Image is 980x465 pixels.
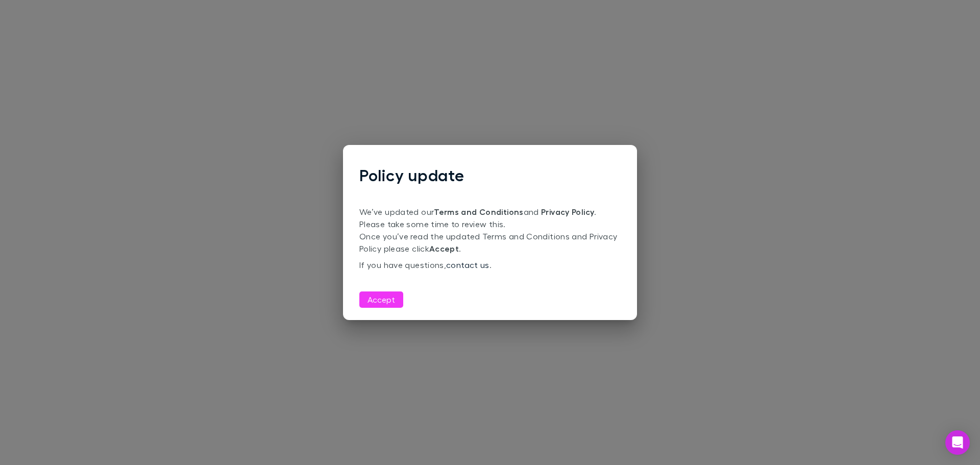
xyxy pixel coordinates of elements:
img: tab_domain_overview_orange.svg [28,59,36,67]
div: v 4.0.25 [29,16,50,25]
strong: Accept [429,243,459,254]
div: Open Intercom Messenger [945,430,970,455]
div: Keywords by Traffic [113,60,172,67]
p: If you have questions, . [359,259,621,271]
p: We’ve updated our and . Please take some time to review this. [359,206,621,230]
button: Accept [359,291,403,308]
img: logo_orange.svg [16,16,24,25]
a: Privacy Policy [541,207,594,217]
div: Domain Overview [39,60,91,67]
h1: Policy update [359,165,621,185]
p: Once you’ve read the updated Terms and Conditions and Privacy Policy please click . [359,230,621,255]
img: tab_keywords_by_traffic_grey.svg [102,59,110,67]
img: website_grey.svg [16,27,24,35]
div: Domain: [DOMAIN_NAME] [27,27,112,35]
a: Terms and Conditions [434,207,523,217]
a: contact us [446,260,489,270]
